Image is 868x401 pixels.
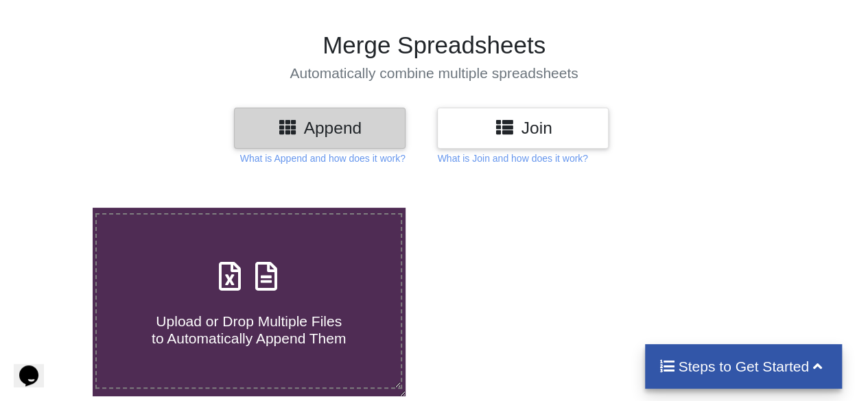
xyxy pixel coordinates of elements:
[659,358,828,375] h4: Steps to Get Started
[244,118,395,138] h3: Append
[437,151,587,165] p: What is Join and how does it work?
[447,118,598,138] h3: Join
[14,346,58,387] iframe: chat widget
[152,313,346,346] span: Upload or Drop Multiple Files to Automatically Append Them
[240,151,406,165] p: What is Append and how does it work?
